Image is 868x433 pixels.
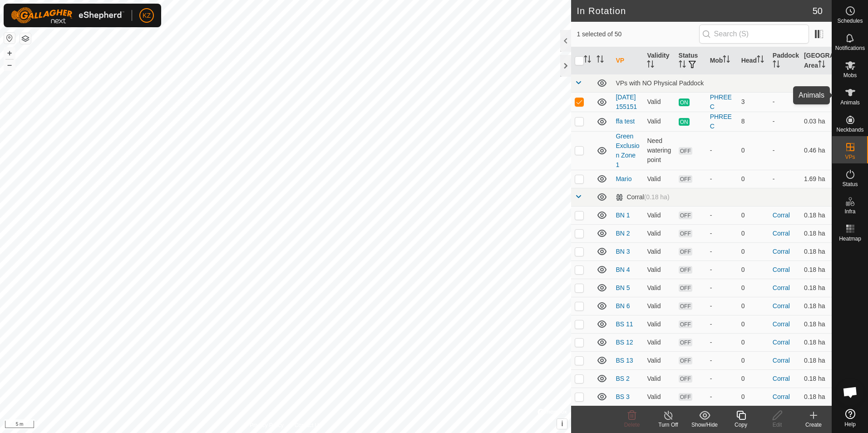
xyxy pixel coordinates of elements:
a: Corral [773,393,790,400]
a: Privacy Policy [250,421,284,429]
span: ON [679,118,690,126]
span: OFF [679,302,692,310]
td: Valid [643,112,675,131]
td: Valid [643,315,675,333]
th: Validity [643,47,675,74]
td: 0 [738,369,769,388]
a: Corral [773,357,790,364]
span: i [561,420,563,428]
span: VPs [845,154,855,160]
td: 0 [738,279,769,297]
span: Heatmap [839,236,861,241]
a: BN 2 [616,230,630,237]
p-sorticon: Activate to sort [818,62,825,69]
span: OFF [679,212,692,219]
td: Valid [643,388,675,406]
td: Valid [643,92,675,112]
div: Corral [616,193,669,201]
span: Mobs [843,73,857,78]
span: OFF [679,147,692,155]
td: Valid [643,279,675,297]
td: 0.18 ha [800,206,832,224]
a: Corral [773,302,790,310]
td: 0.18 ha [800,315,832,333]
div: - [710,211,734,220]
td: 0.18 ha [800,242,832,261]
td: Valid [643,224,675,242]
div: - [710,320,734,329]
div: - [710,356,734,365]
a: BS 3 [616,393,629,400]
td: 0 [738,242,769,261]
td: 0.03 ha [800,112,832,131]
span: OFF [679,230,692,237]
a: Corral [773,248,790,255]
td: 0.18 ha [800,369,832,388]
a: ffa test [616,118,635,125]
div: Create [795,421,832,429]
button: – [4,59,15,70]
span: Notifications [835,45,865,51]
a: Corral [773,230,790,237]
span: KZ [143,11,151,20]
p-sorticon: Activate to sort [597,57,604,64]
span: Delete [624,422,640,428]
span: Help [844,422,856,427]
td: 8 [738,112,769,131]
div: - [710,174,734,184]
td: 0.04 ha [800,92,832,112]
p-sorticon: Activate to sort [584,57,591,64]
th: VP [612,47,643,74]
th: Paddock [769,47,800,74]
button: Reset Map [4,33,15,44]
td: 0 [738,388,769,406]
td: Need watering point [643,131,675,170]
a: Corral [773,320,790,328]
button: i [557,419,567,429]
td: 0.18 ha [800,333,832,351]
th: Status [675,47,706,74]
a: BN 5 [616,284,630,291]
span: OFF [679,266,692,274]
div: Show/Hide [686,421,723,429]
div: - [710,301,734,311]
a: [DATE] 155151 [616,93,637,110]
button: + [4,48,15,59]
p-sorticon: Activate to sort [647,62,654,69]
p-sorticon: Activate to sort [773,62,780,69]
td: Valid [643,206,675,224]
span: Infra [844,209,855,214]
td: 0 [738,206,769,224]
a: Corral [773,284,790,291]
td: 0.18 ha [800,351,832,369]
span: ON [679,98,690,106]
td: 0 [738,333,769,351]
p-sorticon: Activate to sort [757,57,764,64]
span: Status [842,182,858,187]
h2: In Rotation [577,5,812,16]
a: BN 6 [616,302,630,310]
span: OFF [679,175,692,183]
div: - [710,283,734,293]
td: Valid [643,369,675,388]
a: Help [832,405,868,431]
td: 0.18 ha [800,224,832,242]
td: - [769,92,800,112]
div: PHREEC [710,93,734,112]
input: Search (S) [699,25,809,44]
th: Head [738,47,769,74]
td: 0 [738,170,769,188]
td: 1.69 ha [800,170,832,188]
a: Corral [773,375,790,382]
div: VPs with NO Physical Paddock [616,79,828,87]
span: Animals [840,100,860,105]
a: BS 2 [616,375,629,382]
span: OFF [679,357,692,364]
td: 0 [738,131,769,170]
a: BN 4 [616,266,630,273]
p-sorticon: Activate to sort [679,62,686,69]
td: Valid [643,242,675,261]
span: OFF [679,339,692,346]
div: Turn Off [650,421,686,429]
div: - [710,229,734,238]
